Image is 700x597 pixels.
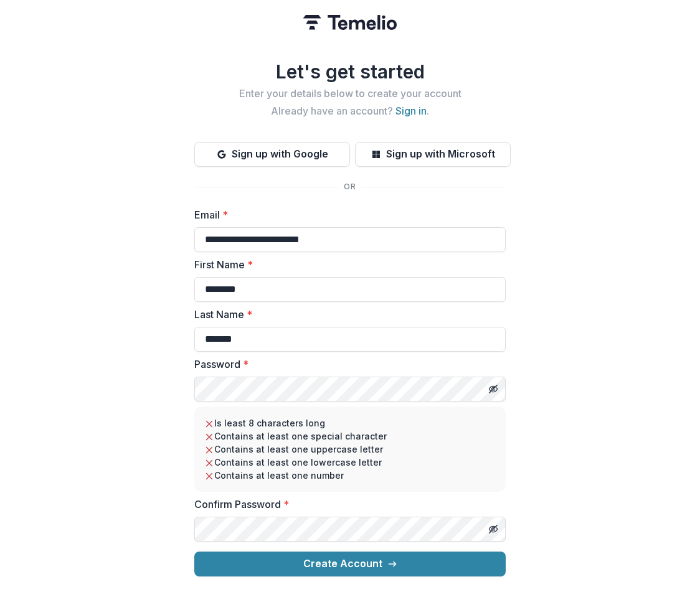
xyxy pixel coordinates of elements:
[194,207,498,222] label: Email
[204,469,496,482] li: Contains at least one number
[204,456,496,469] li: Contains at least one lowercase letter
[204,416,496,430] li: Is least 8 characters long
[204,430,496,443] li: Contains at least one special character
[194,142,350,167] button: Sign up with Google
[194,552,506,576] button: Create Account
[194,497,498,512] label: Confirm Password
[483,379,503,399] button: Toggle password visibility
[194,60,506,83] h1: Let's get started
[194,357,498,372] label: Password
[303,15,397,30] img: Temelio
[483,519,503,539] button: Toggle password visibility
[194,257,498,272] label: First Name
[194,105,506,117] h2: Already have an account? .
[204,443,496,456] li: Contains at least one uppercase letter
[194,307,498,322] label: Last Name
[395,105,427,117] a: Sign in
[355,142,511,167] button: Sign up with Microsoft
[194,88,506,100] h2: Enter your details below to create your account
